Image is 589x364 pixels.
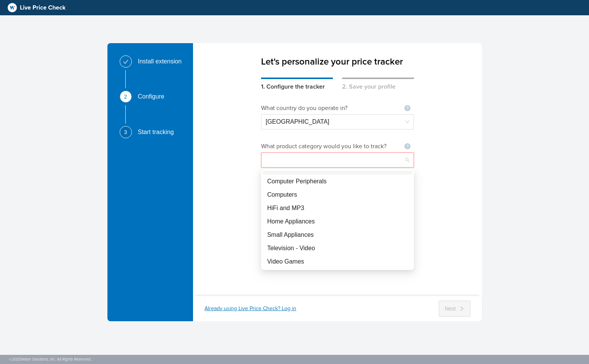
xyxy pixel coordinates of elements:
div: Computer Peripherals [267,176,408,186]
div: Small Appliances [267,230,408,239]
div: Already using Live Price Check? Log in [204,305,296,312]
span: United States [266,115,409,129]
div: Computer Peripherals [263,175,412,188]
div: Television - Video [267,243,408,253]
div: Television - Video [263,241,412,255]
div: Install extension [138,55,188,68]
div: Small Appliances [263,228,412,241]
img: logo [8,3,17,12]
div: Video Games [267,257,408,266]
div: Computers [267,190,408,199]
div: What country do you operate in? [261,104,357,113]
div: Home Appliances [267,217,408,226]
div: Computers [263,188,412,201]
div: HiFi and MP3 [263,201,412,215]
div: 1. Configure the tracker [261,78,333,91]
div: Let's personalize your price tracker [261,43,414,68]
div: HiFi and MP3 [267,203,408,213]
span: 2 [124,94,127,99]
div: Start tracking [138,126,180,138]
div: Home Appliances [263,215,412,228]
span: check [123,59,128,65]
div: What product category would you like to track? [261,142,394,151]
div: Configure [138,91,170,103]
span: question-circle [404,143,411,149]
span: Live Price Check [20,3,66,12]
div: Video Games [263,255,412,268]
span: 3 [124,129,127,135]
div: 2. Save your profile [342,78,414,91]
span: question-circle [404,105,411,111]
